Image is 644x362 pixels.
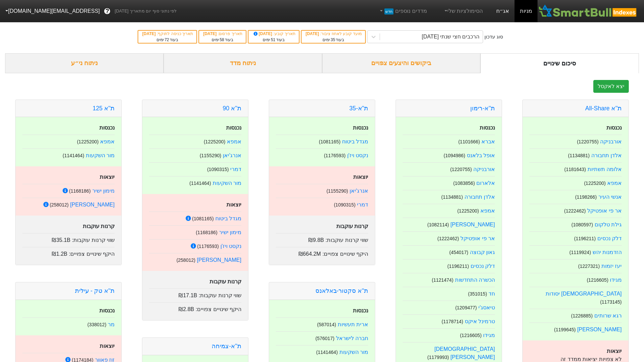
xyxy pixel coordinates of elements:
a: רגא שרותים [594,313,622,318]
small: ( 454017 ) [449,250,468,255]
a: [PERSON_NAME] [197,257,241,263]
a: נקסט ויז'ן [220,243,242,249]
a: מגידו [610,277,622,283]
small: ( 1199645 ) [554,327,576,332]
a: גילת טלקום [595,222,622,227]
div: שווי קרנות עוקבות : [22,233,115,244]
a: מגדל ביטוח [215,216,241,221]
small: ( 1220755 ) [450,167,472,172]
a: אנשי העיר [598,194,622,200]
a: ת''א-רימון [470,105,495,112]
div: ניתוח מדד [164,53,322,73]
a: טרמינל איקס [465,318,495,324]
small: ( 1225200 ) [204,139,225,144]
a: אופל בלאנס [467,152,495,158]
small: ( 587014 ) [317,322,336,327]
strong: יוצאות [100,343,115,349]
small: ( 1134881 ) [568,153,590,158]
strong: נכנסות [99,125,115,131]
a: מור השקעות [213,180,241,186]
a: ת''א 90 [223,105,241,112]
a: ת''א טק - עילית [75,287,115,294]
a: ארית תעשיות [338,322,368,327]
small: ( 1081165 ) [192,216,214,221]
span: ₪2.8B [178,306,194,312]
a: חד [488,291,495,297]
a: [DEMOGRAPHIC_DATA] יסודות [546,291,622,297]
a: ת''א All-Share [585,105,622,112]
strong: קרנות עוקבות [336,223,368,229]
a: ת''א 125 [93,105,115,112]
span: ₪664.2M [299,251,321,257]
a: אלדן תחבורה [591,152,622,158]
a: דלק נכסים [471,263,495,269]
small: ( 1121474 ) [432,277,453,283]
div: היקף שינויים צפויים : [22,247,115,258]
span: 35 [331,37,335,42]
small: ( 1094986 ) [444,153,465,158]
small: ( 1176593 ) [324,153,345,158]
button: יצא לאקסל [593,80,629,93]
a: [PERSON_NAME] [70,202,115,207]
small: ( 1226885 ) [571,313,593,318]
a: הכשרה התחדשות [455,277,495,283]
div: היקף שינויים צפויים : [149,302,241,313]
a: אמפא [480,208,495,214]
div: שווי קרנות עוקבות : [149,288,241,300]
strong: נכנסות [353,125,368,131]
a: גאון קבוצה [470,249,495,255]
small: ( 1222462 ) [437,236,459,241]
small: ( 1141464 ) [189,180,211,186]
span: ₪9.8B [308,237,324,243]
strong: נכנסות [480,125,495,131]
div: בעוד ימים [202,37,242,43]
small: ( 1225200 ) [77,139,99,144]
a: יעז יזמות [601,263,622,269]
div: מועד קובע לאחוז ציבור : [305,31,362,37]
small: ( 1119924 ) [569,250,591,255]
a: דמרי [230,166,241,172]
strong: נכנסות [353,308,368,313]
strong: נכנסות [99,308,115,313]
span: 72 [165,37,169,42]
a: הזדמנות יהש [593,249,622,255]
div: בעוד ימים [142,37,193,43]
strong: קרנות עוקבות [210,279,241,284]
a: נקסט ויז'ן [347,152,368,158]
small: ( 1176593 ) [197,244,219,249]
div: ניתוח ני״ע [5,53,164,73]
span: ? [105,7,109,16]
a: אמפא [607,180,622,186]
a: אנרג'יאן [223,152,241,158]
small: ( 1220755 ) [577,139,599,144]
small: ( 1081165 ) [319,139,340,144]
a: [PERSON_NAME] [450,222,495,227]
a: [DEMOGRAPHIC_DATA][PERSON_NAME] [434,346,495,360]
small: ( 1141464 ) [316,350,338,355]
a: הסימולציות שלי [440,4,486,18]
a: אר פי אופטיקל [587,208,622,214]
a: מימון ישיר [219,229,241,235]
div: ביקושים והיצעים צפויים [322,53,481,73]
a: אנרג'יאן [350,188,368,194]
a: ת"א-35 [349,105,368,112]
a: טיאסג'י [478,305,495,310]
span: [DATE] [306,31,320,36]
div: היקף שינויים צפויים : [276,247,368,258]
a: אמפא [227,139,241,144]
small: ( 1083856 ) [453,180,475,186]
small: ( 1090315 ) [207,167,229,172]
a: חברה לישראל [336,335,368,341]
small: ( 1155290 ) [200,153,221,158]
strong: יוצאות [226,202,241,207]
div: בעוד ימים [252,37,295,43]
small: ( 1181643 ) [564,167,586,172]
small: ( 1173145 ) [600,299,622,305]
small: ( 258012 ) [176,257,195,263]
small: ( 1222462 ) [564,208,586,214]
div: הרכבים חצי שנתי [DATE] [422,33,480,41]
small: ( 1090315 ) [334,202,356,207]
small: ( 1227321 ) [578,263,600,269]
a: [PERSON_NAME] [577,327,622,332]
small: ( 1080597 ) [571,222,593,227]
